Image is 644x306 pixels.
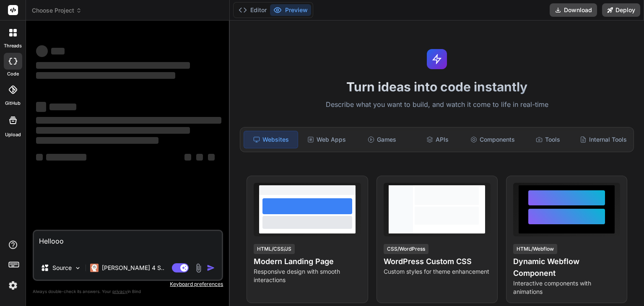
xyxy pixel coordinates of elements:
h1: Turn ideas into code instantly [235,79,639,94]
img: Claude 4 Sonnet [90,264,99,272]
span: ‌ [208,154,215,161]
p: Describe what you want to build, and watch it come to life in real-time [235,99,639,110]
div: APIs [410,131,464,148]
span: ‌ [184,154,191,161]
p: [PERSON_NAME] 4 S.. [102,264,164,272]
label: code [7,70,19,78]
span: ‌ [36,127,190,134]
div: Tools [521,131,575,148]
img: settings [6,278,20,293]
label: GitHub [5,100,21,107]
h4: Dynamic Webflow Component [513,256,620,279]
button: Preview [270,4,311,16]
h4: Modern Landing Page [254,256,361,267]
p: Always double-check its answers. Your in Bind [33,288,223,296]
img: icon [207,264,215,272]
span: ‌ [36,45,48,57]
div: Websites [244,131,298,148]
button: Deploy [602,3,640,17]
label: Upload [5,131,21,138]
textarea: Hellooo [34,231,222,256]
div: Games [355,131,409,148]
h4: WordPress Custom CSS [384,256,491,267]
p: Custom styles for theme enhancement [384,267,491,276]
p: Responsive design with smooth interactions [254,267,361,284]
div: HTML/Webflow [513,244,557,254]
div: HTML/CSS/JS [254,244,295,254]
span: ‌ [36,72,175,79]
span: ‌ [46,154,86,161]
div: Internal Tools [576,131,630,148]
img: Pick Models [74,265,81,272]
p: Source [52,264,72,272]
img: attachment [194,263,203,273]
div: Components [466,131,519,148]
p: Keyboard preferences [33,281,223,288]
span: ‌ [36,154,43,161]
span: ‌ [51,48,65,54]
span: ‌ [36,137,158,144]
span: privacy [112,289,127,294]
button: Editor [235,4,270,16]
span: ‌ [36,62,190,69]
label: threads [4,42,22,49]
span: ‌ [36,102,46,112]
span: Choose Project [32,6,82,15]
p: Interactive components with animations [513,279,620,296]
div: CSS/WordPress [384,244,428,254]
span: ‌ [196,154,203,161]
button: Download [550,3,597,17]
span: ‌ [36,117,221,124]
span: ‌ [49,104,76,110]
div: Web Apps [300,131,353,148]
